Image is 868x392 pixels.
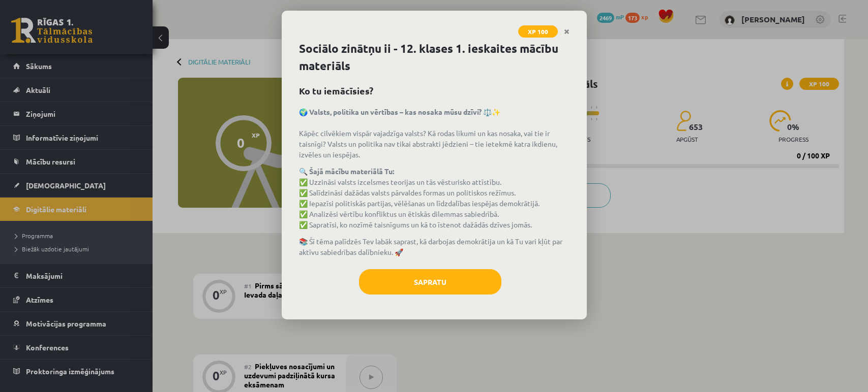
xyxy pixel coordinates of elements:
[359,269,501,295] button: Sapratu
[518,25,558,38] span: XP 100
[299,40,570,75] h1: Sociālo zinātņu ii - 12. klases 1. ieskaites mācību materiāls
[299,167,394,176] strong: 🔍 Šajā mācību materiālā Tu:
[299,107,500,116] strong: 🌍 Valsts, politika un vērtības – kas nosaka mūsu dzīvi? ⚖️✨
[299,107,570,160] p: Kāpēc cilvēkiem vispār vajadzīga valsts? Kā rodas likumi un kas nosaka, vai tie ir taisnīgi? Vals...
[558,22,576,42] a: Close
[299,166,570,230] p: ✅ Uzzināsi valsts izcelsmes teorijas un tās vēsturisko attīstību. ✅ Salīdzināsi dažādas valsts pā...
[299,236,570,257] p: 📚 Šī tēma palīdzēs Tev labāk saprast, kā darbojas demokrātija un kā Tu vari kļūt par aktīvu sabie...
[299,84,570,97] h2: Ko tu iemācīsies?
